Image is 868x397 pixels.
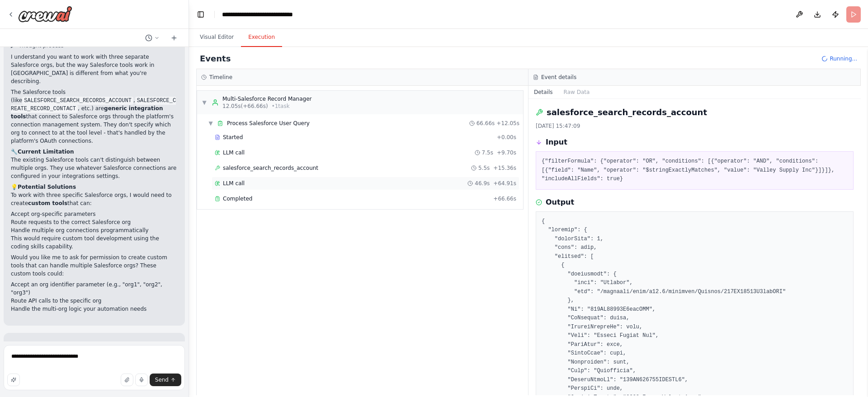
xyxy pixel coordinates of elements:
span: 46.9s [475,180,490,187]
span: + 9.70s [497,149,516,156]
p: I understand you want to work with three separate Salesforce orgs, but the way Salesforce tools w... [11,53,178,85]
span: + 0.00s [497,134,516,141]
span: + 12.05s [496,120,519,127]
span: Process Salesforce User Query [227,120,310,127]
h2: salesforce_search_records_account [547,106,707,119]
button: Visual Editor [193,28,241,47]
code: SALESFORCE_SEARCH_RECORDS_ACCOUNT [22,97,133,105]
span: + 64.91s [493,180,516,187]
button: Hide left sidebar [194,8,207,21]
span: 66.66s [476,120,495,127]
span: + 66.66s [493,195,516,202]
span: 12.05s (+66.66s) [222,103,268,110]
strong: custom tools [28,200,67,206]
strong: Current Limitation [18,149,74,155]
h2: 💡 [11,183,178,191]
span: LLM call [223,180,245,187]
p: I've requested permission to enable custom tool creation. If you approve this, I can build specia... [11,340,178,373]
button: Improve this prompt [7,374,20,386]
li: Route requests to the correct Salesforce org [11,218,178,226]
button: Send [150,374,181,386]
button: Switch to previous chat [142,33,163,43]
button: Raw Data [558,86,595,98]
span: 7.5s [482,149,493,156]
li: Accept org-specific parameters [11,210,178,218]
button: Start a new chat [167,33,181,43]
li: Accept an org identifier parameter (e.g., "org1", "org2", "org3") [11,280,178,297]
button: Details [528,86,558,98]
button: Click to speak your automation idea [135,374,148,386]
button: Execution [241,28,282,47]
p: The Salesforce tools (like , , etc.) are that connect to Salesforce orgs through the platform's c... [11,88,178,145]
li: Handle multiple org connections programmatically [11,226,178,234]
span: salesforce_search_records_account [223,164,318,172]
h2: Events [200,52,231,65]
pre: {"filterFormula": {"operator": "OR", "conditions": [{"operator": "AND", "conditions": [{"field": ... [542,157,848,184]
span: Running... [830,55,857,62]
span: LLM call [223,149,245,156]
img: Logo [18,6,72,22]
nav: breadcrumb [222,10,318,19]
h3: Event details [541,74,576,81]
span: + 15.36s [493,164,516,172]
p: This would require custom tool development using the coding skills capability. [11,234,178,251]
span: Completed [223,195,252,202]
span: Started [223,134,243,141]
div: [DATE] 15:47:09 [536,122,854,130]
span: Send [155,376,169,383]
p: The existing Salesforce tools can't distinguish between multiple orgs. They use whatever Salesfor... [11,156,178,180]
strong: Potential Solutions [18,184,76,190]
h2: 🔧 [11,148,178,156]
h3: Output [546,197,574,208]
h3: Timeline [209,74,232,81]
span: • 1 task [272,103,290,110]
code: SALESFORCE_CREATE_RECORD_CONTACT [11,97,176,113]
p: To work with three specific Salesforce orgs, I would need to create that can: [11,191,178,207]
h3: Input [546,137,567,148]
span: ▼ [202,99,207,106]
p: Would you like me to ask for permission to create custom tools that can handle multiple Salesforc... [11,253,178,278]
button: Upload files [121,374,133,386]
li: Handle the multi-org logic your automation needs [11,305,178,313]
li: Route API calls to the specific org [11,297,178,305]
span: 5.5s [478,164,490,172]
span: ▼ [208,120,213,127]
div: Multi-Salesforce Record Manager [222,95,312,103]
